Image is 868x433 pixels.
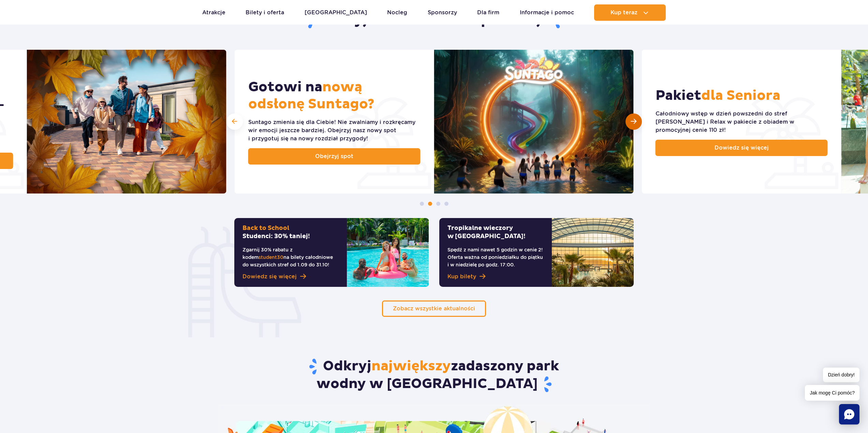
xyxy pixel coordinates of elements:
[242,224,339,241] h2: Studenci: 30% taniej!
[656,110,828,134] div: Całodniowy wstęp w dzień powszedni do stref [PERSON_NAME] i Relax w pakiecie z obiadem w promocyj...
[248,148,421,165] a: Obejrzyj spot
[428,4,457,21] a: Sponsorzy
[382,300,486,317] a: Zobacz wszystkie aktualności
[626,113,642,130] div: Następny slajd
[242,273,297,281] span: Dowiedz się więcej
[610,10,637,16] span: Kup teraz
[387,4,407,21] a: Nocleg
[823,368,859,382] span: Dzień dobry!
[27,50,226,194] img: Mały Gość za 1&nbsp;zł w&nbsp;Suntago Village!
[839,404,859,424] div: Chat
[656,140,828,156] a: Dowiedz się więcej
[217,358,652,393] h2: Odkryj zadaszony park wodny w [GEOGRAPHIC_DATA]
[246,4,284,21] a: Bilety i oferta
[520,4,574,21] a: Informacje i pomoc
[805,385,859,401] span: Jak mogę Ci pomóc?
[248,79,374,113] span: nową odsłonę Suntago?
[305,4,367,21] a: [GEOGRAPHIC_DATA]
[347,218,429,287] img: Back to SchoolStudenci: 30% taniej!
[594,4,666,21] button: Kup teraz
[447,246,544,268] p: Spędź z nami nawet 5 godzin w cenie 2! Oferta ważna od poniedziałku do piątku i w niedzielę po go...
[248,118,421,143] div: Suntago zmienia się dla Ciebie! Nie zwalniamy i rozkręcamy wir emocji jeszcze bardziej. Obejrzyj ...
[248,79,421,113] h2: Gotowi na
[202,4,225,21] a: Atrakcje
[242,246,339,268] p: Zgarnij 30% rabatu z kodem na bilety całodniowe do wszystkich stref od 1.09 do 31.10!
[715,144,769,152] span: Dowiedz się więcej
[242,273,339,281] a: Dowiedz się więcej
[552,218,634,287] img: Tropikalne wieczory w&nbsp;Suntago!
[701,87,780,104] span: dla Seniora
[447,273,476,281] span: Kup bilety
[188,227,301,337] img: zjeżdżalnia
[447,224,544,241] h2: Tropikalne wieczory w [GEOGRAPHIC_DATA]!
[371,358,451,375] span: największy
[393,305,475,312] span: Zobacz wszystkie aktualności
[434,50,634,194] img: Gotowi na nową odsłonę Suntago?
[477,4,499,21] a: Dla firm
[242,224,289,232] span: Back to School
[656,87,780,104] h2: Pakiet
[259,254,283,260] span: student30
[315,152,353,160] span: Obejrzyj spot
[447,273,544,281] a: Kup bilety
